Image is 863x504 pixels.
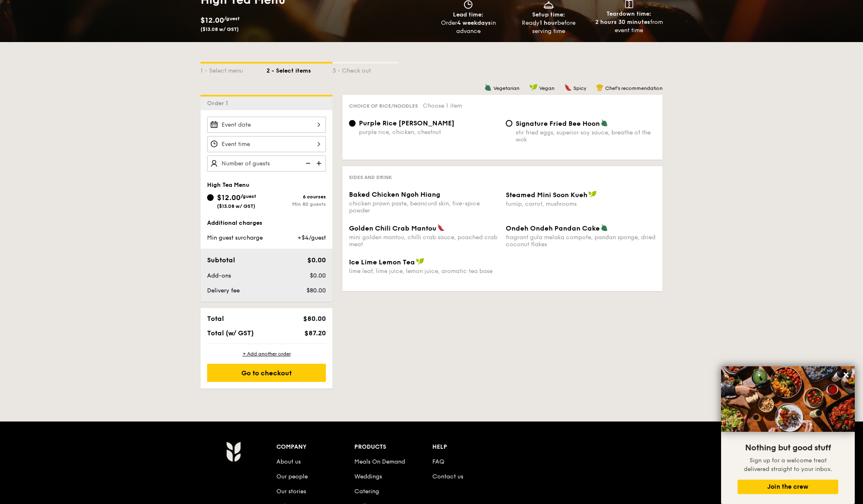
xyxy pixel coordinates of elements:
img: AYc88T3wAAAABJRU5ErkJggg== [226,441,241,462]
strong: 4 weekdays [457,19,491,26]
span: Min guest surcharge [207,234,263,241]
span: /guest [224,16,240,21]
span: Choose 1 item [423,102,462,109]
span: Order 1 [207,100,231,107]
span: Signature Fried Bee Hoon [516,120,600,127]
img: icon-spicy.37a8142b.svg [564,84,572,91]
span: +$4/guest [297,234,326,241]
div: lime leaf, lime juice, lemon juice, aromatic tea base [349,268,499,275]
span: Subtotal [207,256,235,264]
span: Add-ons [207,272,231,279]
img: icon-add.58712e84.svg [314,155,326,171]
span: $80.00 [307,287,326,294]
span: Nothing but good stuff [745,443,831,453]
div: Additional charges [207,219,326,227]
strong: 1 hour [540,19,557,26]
a: Contact us [432,473,463,480]
span: Total (w/ GST) [207,329,254,337]
input: Number of guests [207,155,326,172]
button: Close [839,368,853,382]
a: FAQ [432,458,444,465]
div: mini golden mantou, chilli crab sauce, poached crab meat [349,234,499,248]
span: Setup time: [532,11,565,18]
span: Teardown time: [606,10,651,17]
span: Vegetarian [493,85,519,91]
img: icon-chef-hat.a58ddaea.svg [596,84,604,91]
span: $0.00 [310,272,326,279]
img: icon-spicy.37a8142b.svg [437,224,445,231]
div: 6 courses [266,194,326,200]
div: fragrant gula melaka compote, pandan sponge, dried coconut flakes [506,234,656,248]
img: icon-reduce.1d2dbef1.svg [301,155,314,171]
button: Join the crew [738,480,838,494]
img: DSC07876-Edit02-Large.jpeg [721,366,855,432]
span: Ice Lime Lemon Tea [349,258,415,266]
img: icon-vegetarian.fe4039eb.svg [601,224,608,231]
span: Baked Chicken Ngoh Hiang [349,191,440,198]
div: Min 80 guests [266,201,326,207]
div: Order in advance [431,19,505,35]
input: Event date [207,117,326,133]
span: Purple Rice [PERSON_NAME] [359,119,455,127]
span: $12.00 [200,16,224,25]
span: Golden Chili Crab Mantou [349,224,436,232]
span: Steamed Mini Soon Kueh [506,191,587,199]
div: stir fried eggs, superior soy sauce, breathe of the wok [516,129,656,143]
div: 3 - Check out [332,64,398,75]
input: Purple Rice [PERSON_NAME]purple rice, chicken, chestnut [349,120,356,127]
div: 1 - Select menu [200,64,266,75]
span: Sign up for a welcome treat delivered straight to your inbox. [744,457,832,473]
span: Sides and Drink [349,174,392,180]
div: 2 - Select items [266,64,332,75]
span: $12.00 [217,193,241,202]
div: Ready before serving time [512,19,586,35]
span: $80.00 [303,315,326,323]
div: purple rice, chicken, chestnut [359,129,499,136]
span: Chef's recommendation [605,85,663,91]
span: $87.20 [304,329,326,337]
span: /guest [241,193,256,199]
span: ($13.08 w/ GST) [217,203,255,209]
a: Weddings [354,473,382,480]
span: Vegan [539,85,554,91]
div: Go to checkout [207,364,326,382]
img: icon-vegetarian.fe4039eb.svg [601,119,608,127]
div: chicken prawn paste, beancurd skin, five-spice powder [349,200,499,214]
span: Spicy [573,85,586,91]
a: Our stories [276,488,306,495]
a: About us [276,458,301,465]
div: turnip, carrot, mushrooms [506,200,656,207]
img: icon-vegetarian.fe4039eb.svg [484,84,492,91]
div: Help [432,441,510,453]
div: from event time [592,18,666,35]
img: icon-vegan.f8ff3823.svg [588,191,597,198]
span: Lead time: [453,11,483,18]
input: Signature Fried Bee Hoonstir fried eggs, superior soy sauce, breathe of the wok [506,120,512,127]
div: Products [354,441,432,453]
strong: 2 hours 30 minutes [595,19,650,26]
span: Total [207,315,224,323]
a: Meals On Demand [354,458,405,465]
span: Delivery fee [207,287,240,294]
input: $12.00/guest($13.08 w/ GST)6 coursesMin 80 guests [207,194,214,201]
div: Company [276,441,354,453]
span: Ondeh Ondeh Pandan Cake [506,224,600,232]
span: $0.00 [307,256,326,264]
span: High Tea Menu [207,181,250,188]
div: + Add another order [207,351,326,357]
a: Catering [354,488,379,495]
span: ($13.08 w/ GST) [200,26,239,32]
span: Choice of rice/noodles [349,103,418,109]
img: icon-vegan.f8ff3823.svg [416,258,424,265]
img: icon-vegan.f8ff3823.svg [529,84,538,91]
a: Our people [276,473,308,480]
input: Event time [207,136,326,152]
